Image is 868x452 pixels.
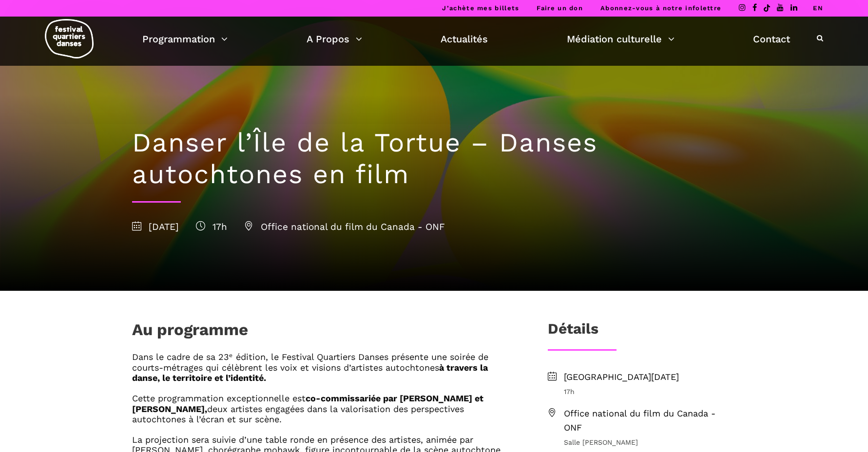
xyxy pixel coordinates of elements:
[307,31,362,47] a: A Propos
[564,437,736,448] span: Salle [PERSON_NAME]
[132,352,516,383] h6: Dans le cadre de sa 23ᵉ édition, le Festival Quartiers Danses présente une soirée de courts-métra...
[567,31,675,47] a: Médiation culturelle
[442,4,519,12] a: J’achète mes billets
[753,31,790,47] a: Contact
[132,393,483,414] strong: co-commissariée par [PERSON_NAME] et [PERSON_NAME],
[813,4,823,12] a: EN
[537,4,583,12] a: Faire un don
[132,362,488,383] strong: à travers la danse, le territoire et l’identité.
[132,320,248,344] h1: Au programme
[564,407,736,435] span: Office national du film du Canada - ONF
[441,31,488,47] a: Actualités
[45,19,94,58] img: logo-fqd-med
[600,4,721,12] a: Abonnez-vous à notre infolettre
[132,393,516,425] h6: Cette programmation exceptionnelle est deux artistes engagées dans la valorisation des perspectiv...
[564,386,736,397] span: 17h
[132,127,736,190] h1: Danser l’Île de la Tortue – Danses autochtones en film
[564,370,736,384] span: [GEOGRAPHIC_DATA][DATE]
[132,221,179,232] span: [DATE]
[548,320,598,344] h3: Détails
[196,221,227,232] span: 17h
[142,31,228,47] a: Programmation
[244,221,445,232] span: Office national du film du Canada - ONF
